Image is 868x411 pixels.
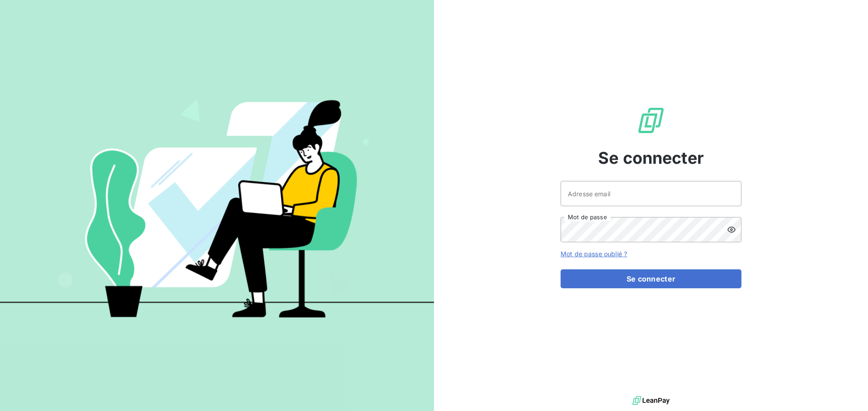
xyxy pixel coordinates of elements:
img: logo [632,394,670,407]
img: Logo LeanPay [637,106,665,135]
span: Se connecter [598,146,704,170]
button: Se connecter [561,269,741,288]
a: Mot de passe oublié ? [561,250,627,258]
input: placeholder [561,181,741,206]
